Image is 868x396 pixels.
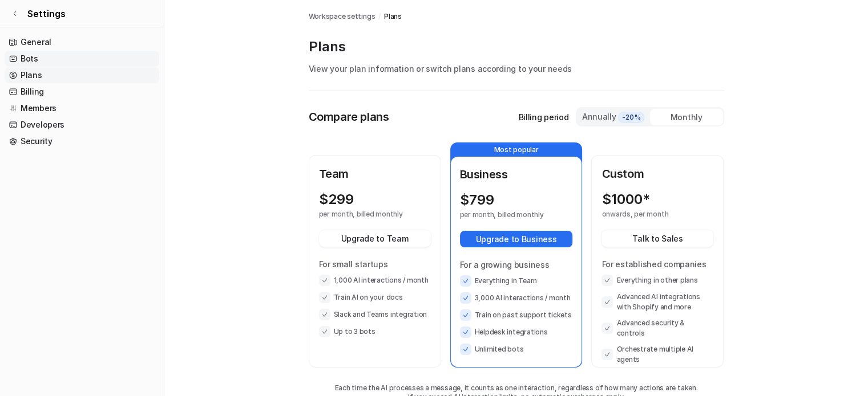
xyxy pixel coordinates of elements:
[460,259,573,271] p: For a growing business
[601,210,693,219] p: onwards, per month
[460,166,573,183] p: Business
[601,165,713,182] p: Custom
[601,191,649,207] p: $ 1000*
[319,230,431,247] button: Upgrade to Team
[601,230,713,247] button: Talk to Sales
[601,292,713,312] li: Advanced AI integrations with Shopify and more
[601,318,713,338] li: Advanced security & controls
[5,117,159,133] a: Developers
[319,292,431,303] li: Train AI on your docs
[319,258,431,270] p: For small startups
[309,63,724,75] p: View your plan information or switch plans according to your needs
[309,108,389,125] p: Compare plans
[319,165,431,182] p: Team
[601,258,713,270] p: For established companies
[319,309,431,320] li: Slack and Teams integration
[460,326,573,338] li: Helpdesk integrations
[460,309,573,321] li: Train on past support tickets
[460,275,573,287] li: Everything in Team
[319,326,431,337] li: Up to 3 bots
[5,67,159,83] a: Plans
[384,11,402,22] a: Plans
[518,111,568,123] p: Billing period
[319,191,354,207] p: $ 299
[601,275,713,286] li: Everything in other plans
[309,38,724,56] p: Plans
[582,111,645,123] div: Annually
[460,210,552,219] p: per month, billed monthly
[460,192,494,208] p: $ 799
[27,7,66,21] span: Settings
[460,344,573,355] li: Unlimited bots
[5,84,159,100] a: Billing
[319,275,431,286] li: 1,000 AI interactions / month
[650,109,723,125] div: Monthly
[309,11,376,22] a: Workspace settings
[460,231,573,247] button: Upgrade to Business
[5,133,159,149] a: Security
[618,112,644,123] span: -20%
[451,143,582,157] p: Most popular
[309,383,724,393] p: Each time the AI processes a message, it counts as one interaction, regardless of how many action...
[378,11,381,22] span: /
[460,292,573,304] li: 3,000 AI interactions / month
[5,51,159,67] a: Bots
[5,34,159,50] a: General
[5,100,159,116] a: Members
[319,210,410,219] p: per month, billed monthly
[601,344,713,365] li: Orchestrate multiple AI agents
